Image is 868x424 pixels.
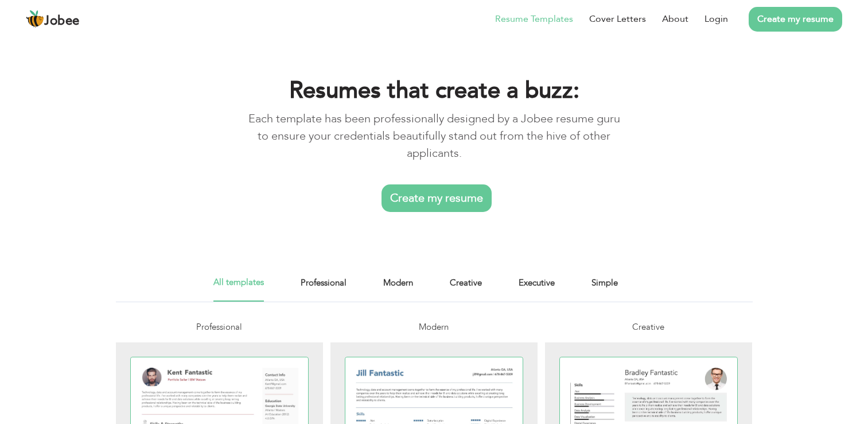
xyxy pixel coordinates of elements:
img: jobee.io [26,10,44,28]
h1: Resumes that create a buzz: [244,76,624,106]
a: Create my resume [382,184,492,212]
a: Creative [450,276,482,302]
a: Resume Templates [495,12,573,26]
a: Cover Letters [589,12,646,26]
a: Professional [301,276,347,302]
a: Modern [383,276,413,302]
span: Professional [196,321,242,333]
a: Jobee [26,10,80,28]
a: About [662,12,688,26]
span: Modern [419,321,449,333]
a: Simple [591,276,618,302]
a: Login [704,12,728,26]
a: All templates [213,276,264,302]
a: Create my resume [749,7,842,32]
span: Jobee [44,15,80,28]
a: Executive [519,276,555,302]
p: Each template has been professionally designed by a Jobee resume guru to ensure your credentials ... [244,110,624,162]
span: Creative [632,321,664,333]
